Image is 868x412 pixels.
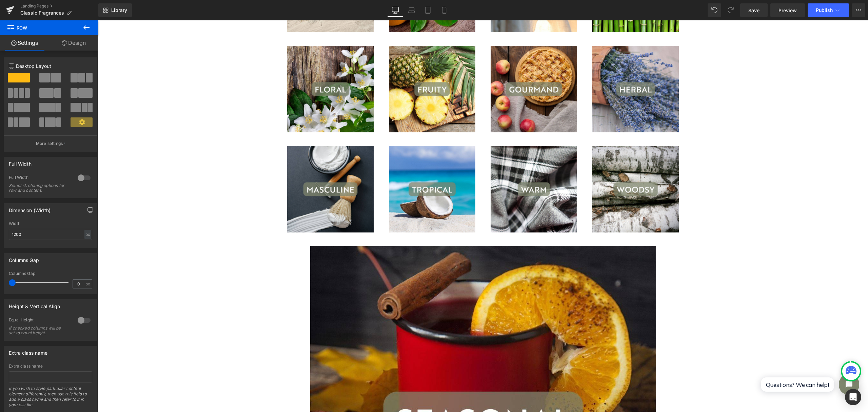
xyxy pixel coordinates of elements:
span: Publish [816,7,833,13]
div: Dimension (Width) [9,204,51,213]
a: Design [49,35,98,51]
div: px [84,230,91,239]
a: New Library [98,3,132,17]
iframe: Tidio Chat [653,344,770,392]
div: Extra class name [9,346,47,356]
button: More [852,3,865,17]
span: px [85,282,91,286]
div: Select stretching options for row and content. [9,183,70,193]
div: Open Intercom Messenger [845,389,861,405]
div: Extra class name [9,364,92,369]
span: Library [111,7,127,13]
div: Width [9,221,92,226]
button: Publish [808,3,849,17]
div: If checked columns will be set to equal height. [9,326,70,335]
div: Full Width [9,175,71,182]
span: Save [748,7,759,14]
div: Columns Gap [9,271,92,276]
a: Preview [770,3,805,17]
p: More settings [36,141,63,147]
input: auto [9,229,92,240]
span: Row [7,20,75,35]
div: Full Width [9,157,32,167]
button: More settings [4,135,97,151]
a: Tablet [420,3,436,17]
a: Mobile [436,3,452,17]
button: Undo [708,3,721,17]
div: Columns Gap [9,254,39,263]
span: Preview [778,7,797,14]
div: Equal Height [9,317,71,324]
button: Redo [724,3,737,17]
p: Desktop Layout [9,62,92,70]
div: Height & Vertical Align [9,300,60,309]
span: Classic Fragrances [20,10,64,16]
div: If you wish to style particular content element differently, then use this field to add a class n... [9,386,92,412]
a: Desktop [387,3,403,17]
a: Landing Pages [20,3,98,9]
a: Laptop [403,3,420,17]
